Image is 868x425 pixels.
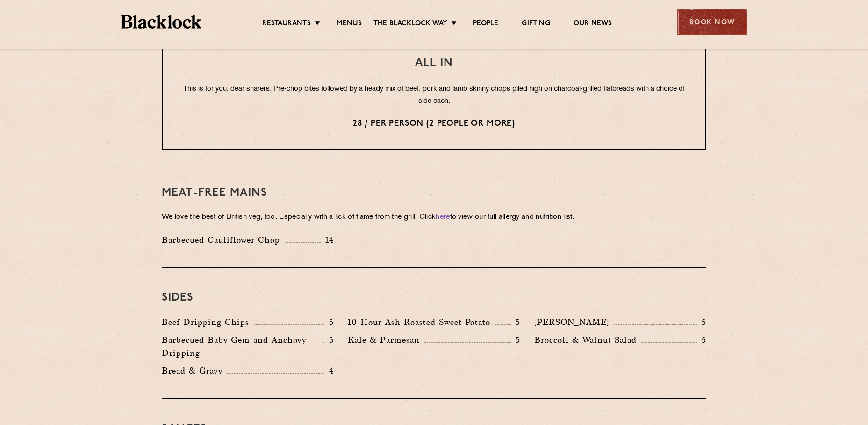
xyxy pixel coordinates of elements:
[373,19,447,29] a: The Blacklock Way
[181,118,687,130] p: 28 / per person (2 people or more)
[162,292,706,304] h3: Sides
[324,365,334,377] p: 4
[162,316,254,329] p: Beef Dripping Chips
[473,19,498,29] a: People
[522,19,550,29] a: Gifting
[262,19,311,29] a: Restaurants
[324,316,334,328] p: 5
[162,211,706,224] p: We love the best of British veg, too. Especially with a lick of flame from the grill. Click to vi...
[534,333,641,346] p: Broccoli & Walnut Salad
[162,187,706,199] h3: Meat-Free mains
[162,333,323,360] p: Barbecued Baby Gem and Anchovy Dripping
[511,316,520,328] p: 5
[534,316,614,329] p: [PERSON_NAME]
[348,333,424,346] p: Kale & Parmesan
[324,334,334,346] p: 5
[321,234,334,246] p: 14
[337,19,362,29] a: Menus
[162,233,285,246] p: Barbecued Cauliflower Chop
[181,83,687,108] p: This is for you, dear sharers. Pre-chop bites followed by a heady mix of beef, pork and lamb skin...
[348,316,495,329] p: 10 Hour Ash Roasted Sweet Potato
[677,9,747,35] div: Book Now
[697,334,706,346] p: 5
[574,19,612,29] a: Our News
[511,334,520,346] p: 5
[162,364,227,377] p: Bread & Gravy
[181,57,687,69] h3: All In
[697,316,706,328] p: 5
[436,214,450,221] a: here
[121,15,202,29] img: BL_Textured_Logo-footer-cropped.svg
